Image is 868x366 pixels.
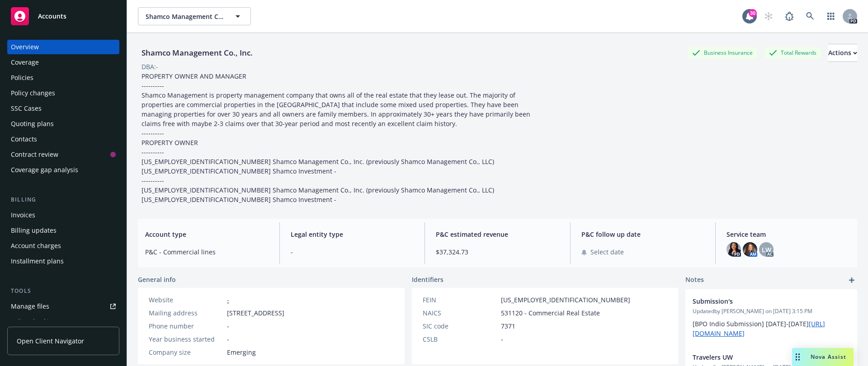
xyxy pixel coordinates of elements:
span: - [227,334,229,344]
div: Invoices [11,208,35,222]
img: photo [726,242,741,257]
span: - [501,334,503,344]
a: Quoting plans [7,117,119,131]
span: Emerging [227,347,256,357]
div: Quoting plans [11,117,54,131]
a: add [846,275,857,286]
span: P&C estimated revenue [436,230,559,239]
a: Switch app [822,7,840,25]
a: Policy checking [7,314,119,329]
span: LW [762,245,771,254]
span: Shamco Management Co., Inc. [146,12,224,21]
a: Billing updates [7,223,119,238]
span: $37,324.73 [436,247,559,257]
a: - [227,296,229,304]
p: [BPO Indio Submission] [DATE]-[DATE] [693,319,850,338]
a: Manage files [7,299,119,314]
div: Shamco Management Co., Inc. [138,47,256,59]
div: DBA: - [142,62,158,71]
span: Updated by [PERSON_NAME] on [DATE] 3:15 PM [693,307,850,315]
span: Account type [145,230,269,239]
a: Invoices [7,208,119,222]
a: Installment plans [7,254,119,268]
div: Contract review [11,147,58,162]
div: Installment plans [11,254,64,268]
div: Contacts [11,132,37,146]
a: Coverage gap analysis [7,163,119,177]
div: Phone number [149,321,223,331]
button: Nova Assist [792,348,854,366]
a: SSC Cases [7,101,119,116]
div: Total Rewards [764,47,821,58]
div: Coverage [11,55,39,70]
div: Policy changes [11,86,55,100]
div: Tools [7,286,119,296]
span: Service team [726,230,850,239]
div: SIC code [423,321,497,331]
button: Actions [828,44,857,62]
span: Select date [590,247,624,257]
div: Account charges [11,239,61,253]
div: Year business started [149,334,223,344]
div: Submission'sUpdatedby [PERSON_NAME] on [DATE] 3:15 PM[BPO Indio Submission] [DATE]-[DATE][URL][DO... [685,289,857,345]
div: Company size [149,347,223,357]
a: Report a Bug [780,7,798,25]
span: [STREET_ADDRESS] [227,308,284,318]
div: Website [149,295,223,305]
div: NAICS [423,308,497,318]
div: Actions [828,44,857,61]
div: Coverage gap analysis [11,163,78,177]
div: Mailing address [149,308,223,318]
span: - [227,321,229,331]
span: 7371 [501,321,515,331]
span: Accounts [38,13,66,20]
div: Billing updates [11,223,57,238]
span: Notes [685,275,704,286]
span: 531120 - Commercial Real Estate [501,308,600,318]
a: Contract review [7,147,119,162]
span: Travelers UW [693,352,826,362]
span: Submission's [693,296,826,306]
a: Start snowing [759,7,778,25]
div: Policies [11,70,33,85]
a: Overview [7,40,119,54]
span: P&C - Commercial lines [145,247,269,257]
a: Coverage [7,55,119,70]
div: Manage files [11,299,49,314]
a: Account charges [7,239,119,253]
div: Business Insurance [688,47,757,58]
a: Policy changes [7,86,119,100]
span: Legal entity type [291,230,414,239]
span: [US_EMPLOYER_IDENTIFICATION_NUMBER] [501,295,630,305]
span: PROPERTY OWNER AND MANAGER ---------- Shamco Management is property management company that owns ... [142,72,532,204]
div: Drag to move [792,348,803,366]
a: Policies [7,70,119,85]
div: Billing [7,195,119,204]
a: Accounts [7,4,119,29]
div: SSC Cases [11,101,42,116]
span: Nova Assist [811,353,846,361]
div: 30 [749,9,757,17]
span: Open Client Navigator [17,336,84,346]
div: FEIN [423,295,497,305]
a: Search [801,7,819,25]
div: CSLB [423,334,497,344]
div: Policy checking [11,314,57,329]
div: Overview [11,40,39,54]
img: photo [743,242,757,257]
span: - [291,247,414,257]
span: P&C follow up date [581,230,705,239]
a: Contacts [7,132,119,146]
span: Identifiers [412,275,443,284]
span: General info [138,275,176,284]
button: Shamco Management Co., Inc. [138,7,251,25]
